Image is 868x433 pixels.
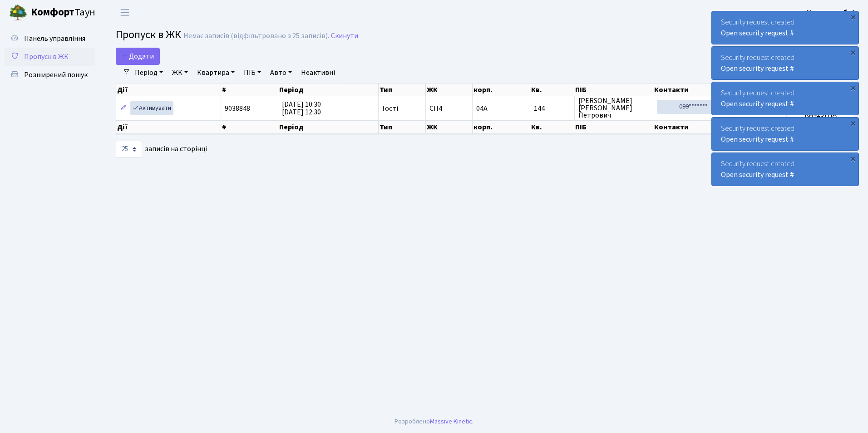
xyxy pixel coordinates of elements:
[534,105,570,112] span: 144
[382,105,398,112] span: Гості
[278,120,379,134] th: Період
[712,118,858,150] div: Security request created
[426,120,473,134] th: ЖК
[578,97,650,119] span: [PERSON_NAME] [PERSON_NAME] Петрович
[9,4,27,22] img: logo.png
[712,47,858,79] div: Security request created
[721,99,794,109] a: Open security request #
[848,83,858,92] div: ×
[473,120,530,134] th: корп.
[5,66,95,84] a: Розширений пошук
[807,7,857,18] a: Консьєрж б. 4.
[721,170,794,180] a: Open security request #
[24,52,69,62] span: Пропуск в ЖК
[221,84,278,96] th: #
[24,34,85,44] span: Панель управління
[331,32,358,40] a: Скинути
[240,65,265,80] a: ПІБ
[5,30,95,48] a: Панель управління
[266,65,296,80] a: Авто
[379,84,426,96] th: Тип
[395,417,473,427] div: Розроблено .
[476,103,488,113] span: 04А
[221,120,278,134] th: #
[574,84,653,96] th: ПІБ
[116,141,207,158] label: записів на сторінці
[721,134,794,144] a: Open security request #
[721,28,794,38] a: Open security request #
[574,120,653,134] th: ПІБ
[116,48,160,65] a: Додати
[116,27,181,43] span: Пропуск в ЖК
[429,105,469,112] span: СП4
[426,84,473,96] th: ЖК
[712,82,858,115] div: Security request created
[653,120,734,134] th: Контакти
[116,141,142,158] select: записів на сторінці
[130,101,173,115] a: Активувати
[848,118,858,128] div: ×
[712,153,858,186] div: Security request created
[297,65,339,80] a: Неактивні
[379,120,426,134] th: Тип
[848,48,858,57] div: ×
[193,65,238,80] a: Квартира
[168,65,192,80] a: ЖК
[530,84,574,96] th: Кв.
[116,84,221,96] th: Дії
[282,99,321,117] span: [DATE] 10:30 [DATE] 12:30
[5,48,95,66] a: Пропуск в ЖК
[530,120,574,134] th: Кв.
[116,120,221,134] th: Дії
[712,11,858,44] div: Security request created
[278,84,379,96] th: Період
[848,12,858,21] div: ×
[848,154,858,163] div: ×
[31,5,74,20] b: Комфорт
[653,84,734,96] th: Контакти
[430,417,472,426] a: Massive Kinetic
[183,32,329,40] div: Немає записів (відфільтровано з 25 записів).
[721,64,794,74] a: Open security request #
[131,65,167,80] a: Період
[473,84,531,96] th: корп.
[31,5,95,20] span: Таун
[225,103,250,113] span: 9038848
[24,70,88,80] span: Розширений пошук
[122,51,154,61] span: Додати
[113,5,136,20] button: Переключити навігацію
